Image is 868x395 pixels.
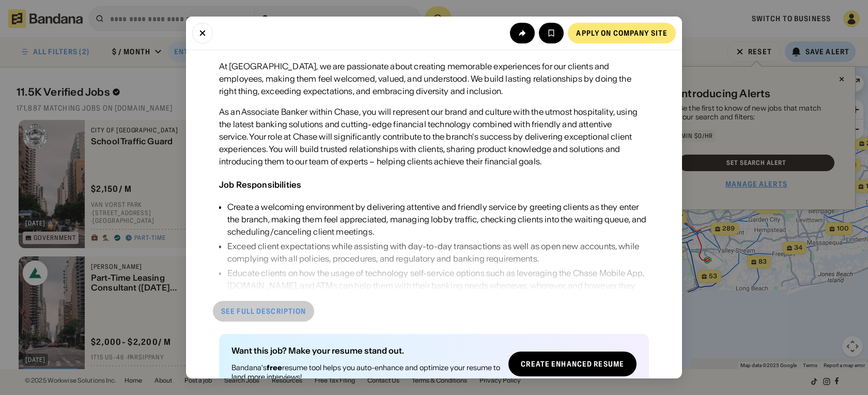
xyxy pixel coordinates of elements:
div: Apply on company site [576,29,668,37]
div: Educate clients on how the usage of technology self-service options such as leveraging the Chase ... [227,267,649,304]
div: As an Associate Banker within Chase, you will represent our brand and culture with the utmost hos... [219,105,649,168]
div: Want this job? Make your resume stand out. [231,346,500,355]
button: Close [192,23,213,43]
div: See full description [221,308,306,315]
div: Create Enhanced Resume [521,360,624,368]
div: Create a welcoming environment by delivering attentive and friendly service by greeting clients a... [227,201,649,238]
div: At [GEOGRAPHIC_DATA], we are passionate about creating memorable experiences for our clients and ... [219,60,649,97]
div: Job Responsibilities [219,179,301,190]
div: Exceed client expectations while assisting with day-to-day transactions as well as open new accou... [227,240,649,265]
b: free [267,363,282,372]
div: Bandana's resume tool helps you auto-enhance and optimize your resume to land more interviews! [231,363,500,382]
